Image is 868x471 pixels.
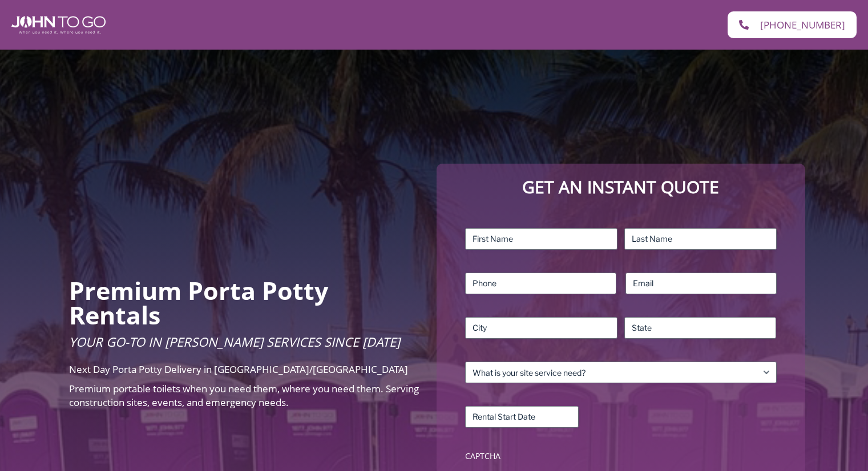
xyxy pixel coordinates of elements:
p: Get an Instant Quote [448,175,793,200]
input: Rental Start Date [465,406,579,428]
span: Premium portable toilets when you need them, where you need them. Serving construction sites, eve... [69,382,419,409]
input: Email [625,273,777,294]
input: City [465,317,617,339]
input: State [624,317,777,339]
span: [PHONE_NUMBER] [760,20,845,30]
label: CAPTCHA [465,450,776,462]
input: First Name [465,228,617,250]
span: Next Day Porta Potty Delivery in [GEOGRAPHIC_DATA]/[GEOGRAPHIC_DATA] [69,363,408,376]
span: Your Go-To in [PERSON_NAME] Services Since [DATE] [69,333,400,350]
input: Last Name [624,228,777,250]
button: Live Chat [822,425,868,471]
input: Phone [465,273,616,294]
h2: Premium Porta Potty Rentals [69,278,420,327]
a: [PHONE_NUMBER] [728,11,857,38]
img: John To Go [11,16,106,34]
